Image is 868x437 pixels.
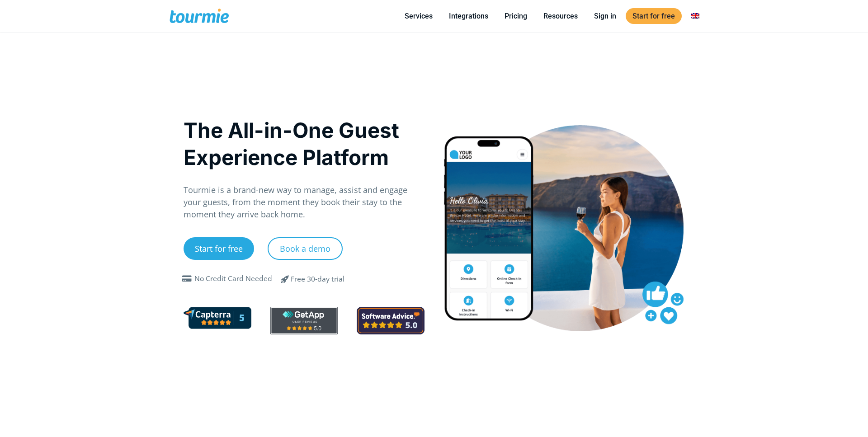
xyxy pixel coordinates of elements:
[184,117,425,171] h1: The All-in-One Guest Experience Platform
[442,10,495,22] a: Integrations
[398,10,439,22] a: Services
[274,273,296,284] span: 
[537,10,585,22] a: Resources
[184,184,425,221] p: Tourmie is a brand-new way to manage, assist and engage your guests, from the moment they book th...
[268,237,343,260] a: Book a demo
[498,10,534,22] a: Pricing
[184,237,254,260] a: Start for free
[291,274,344,285] div: Free 30-day trial
[180,275,194,282] span: 
[626,8,682,24] a: Start for free
[194,273,272,284] div: No Credit Card Needed
[587,10,623,22] a: Sign in
[684,10,706,22] a: Switch to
